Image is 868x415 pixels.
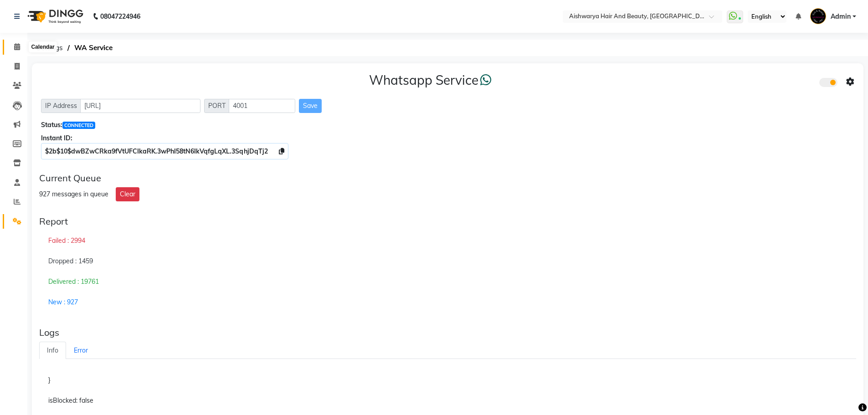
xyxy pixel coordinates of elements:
[41,120,854,130] div: Status:
[39,292,856,313] div: New : 927
[810,8,826,24] img: Admin
[66,342,96,359] a: Error
[80,99,200,113] input: Sizing example input
[369,72,492,88] h3: Whatsapp Service
[39,370,856,391] div: }
[39,251,856,272] div: Dropped : 1459
[100,4,140,29] b: 08047224946
[41,99,81,113] span: IP Address
[29,41,56,52] div: Calendar
[39,272,856,292] div: Delivered : 19761
[39,216,856,227] div: Report
[39,190,108,199] div: 927 messages in queue
[39,231,856,251] div: Failed : 2994
[62,122,95,129] span: CONNECTED
[229,99,295,113] input: Sizing example input
[45,147,268,155] span: $2b$10$dwBZwCRka9fVtUFCIkaRK.3wPhI58tN6IkVqfgLqXL.3SqhjDqTj2
[116,187,139,201] button: Clear
[39,342,66,359] a: Info
[70,40,117,56] span: WA Service
[39,327,856,338] div: Logs
[39,390,856,411] div: isBlocked: false
[23,4,86,29] img: logo
[39,173,856,184] div: Current Queue
[204,99,230,113] span: PORT
[41,133,854,143] div: Instant ID:
[831,12,851,21] span: Admin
